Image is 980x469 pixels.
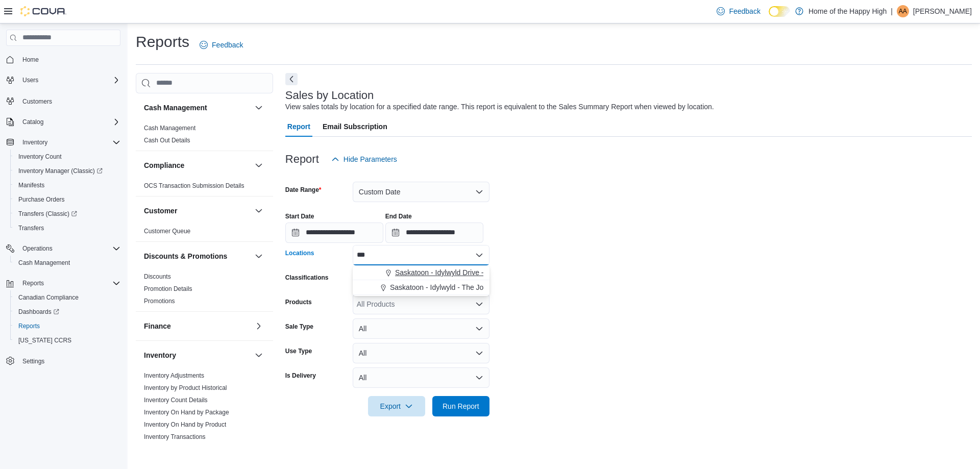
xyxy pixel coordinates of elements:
[144,433,206,440] a: Inventory Transactions
[2,241,125,256] button: Operations
[144,182,244,190] span: OCS Transaction Submission Details
[136,122,273,151] div: Cash Management
[18,355,48,367] a: Settings
[475,300,483,308] button: Open list of options
[18,242,120,255] span: Operations
[285,347,312,355] label: Use Type
[10,333,125,348] button: [US_STATE] CCRS
[285,298,312,306] label: Products
[285,186,322,194] label: Date Range
[144,421,226,429] span: Inventory On Hand by Product
[353,265,489,280] button: Saskatoon - Idylwyld Drive - Fire & Flower
[18,167,103,175] span: Inventory Manager (Classic)
[2,135,125,150] button: Inventory
[144,206,177,216] h3: Customer
[144,397,208,404] a: Inventory Count Details
[253,102,265,114] button: Cash Management
[353,265,489,295] div: Choose from the following options
[144,251,251,261] button: Discounts & Promotions
[18,116,47,128] button: Catalog
[136,270,273,311] div: Discounts & Promotions
[395,267,528,278] span: Saskatoon - Idylwyld Drive - Fire & Flower
[18,74,42,86] button: Users
[899,5,907,17] span: AA
[18,277,120,289] span: Reports
[769,6,790,17] input: Dark Mode
[10,178,125,192] button: Manifests
[136,180,273,196] div: Compliance
[18,242,57,255] button: Operations
[144,384,227,391] a: Inventory by Product Historical
[144,433,206,441] span: Inventory Transactions
[14,208,120,220] span: Transfers (Classic)
[6,48,120,395] nav: Complex example
[14,320,120,332] span: Reports
[2,52,125,67] button: Home
[10,319,125,333] button: Reports
[136,225,273,241] div: Customer
[144,421,226,428] a: Inventory On Hand by Product
[144,160,251,170] button: Compliance
[144,125,195,132] a: Cash Management
[18,308,59,316] span: Dashboards
[253,159,265,171] button: Compliance
[195,35,247,55] a: Feedback
[713,1,764,21] a: Feedback
[144,160,184,170] h3: Compliance
[10,221,125,235] button: Transfers
[285,102,714,112] div: View sales totals by location for a specified date range. This report is equivalent to the Sales ...
[14,257,74,269] a: Cash Management
[14,179,120,191] span: Manifests
[14,179,48,191] a: Manifests
[2,93,125,108] button: Customers
[18,94,120,107] span: Customers
[144,321,251,331] button: Finance
[14,208,81,220] a: Transfers (Classic)
[136,32,189,52] h1: Reports
[144,321,171,331] h3: Finance
[285,274,329,282] label: Classifications
[144,273,171,280] a: Discounts
[18,259,70,267] span: Cash Management
[18,181,44,189] span: Manifests
[374,396,419,416] span: Export
[10,256,125,270] button: Cash Management
[18,277,48,289] button: Reports
[253,205,265,217] button: Customer
[144,372,204,379] a: Inventory Adjustments
[10,164,125,178] a: Inventory Manager (Classic)
[285,89,374,102] h3: Sales by Location
[353,318,489,339] button: All
[144,228,190,235] a: Customer Queue
[891,5,893,17] p: |
[144,408,229,416] span: Inventory On Hand by Package
[2,354,125,368] button: Settings
[285,73,298,85] button: Next
[144,350,251,360] button: Inventory
[285,249,314,257] label: Locations
[368,396,425,416] button: Export
[18,74,120,86] span: Users
[390,282,491,292] span: Saskatoon - Idylwyld - The Joint
[22,357,44,365] span: Settings
[14,306,63,318] a: Dashboards
[253,250,265,262] button: Discounts & Promotions
[144,285,192,293] span: Promotion Details
[353,182,489,202] button: Custom Date
[144,384,227,392] span: Inventory by Product Historical
[22,244,53,253] span: Operations
[10,290,125,305] button: Canadian Compliance
[144,297,175,305] span: Promotions
[285,223,383,243] input: Press the down key to open a popover containing a calendar.
[144,396,208,404] span: Inventory Count Details
[22,56,39,64] span: Home
[285,153,319,165] h3: Report
[144,103,207,113] h3: Cash Management
[18,355,120,367] span: Settings
[18,116,120,128] span: Catalog
[144,298,175,305] a: Promotions
[144,206,251,216] button: Customer
[14,334,76,347] a: [US_STATE] CCRS
[353,280,489,295] button: Saskatoon - Idylwyld - The Joint
[913,5,972,17] p: [PERSON_NAME]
